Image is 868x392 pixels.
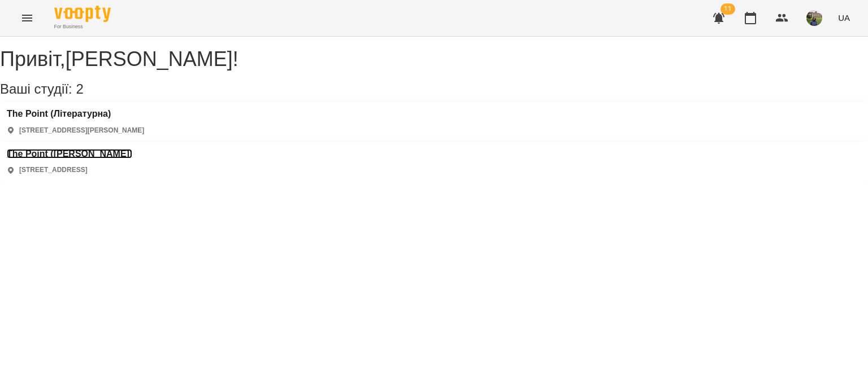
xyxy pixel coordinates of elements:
[838,12,850,24] span: UA
[76,81,83,96] span: 2
[7,109,144,119] a: The Point (Літературна)
[834,7,854,28] button: UA
[54,6,111,22] img: Voopty Logo
[19,126,144,135] p: [STREET_ADDRESS][PERSON_NAME]
[7,149,132,159] a: The Point ([PERSON_NAME])
[19,165,88,175] p: [STREET_ADDRESS]
[806,10,822,26] img: f01d4343db5c932fedd74e1c54090270.jpg
[54,23,111,30] span: For Business
[721,3,735,15] span: 11
[14,5,41,32] button: Menu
